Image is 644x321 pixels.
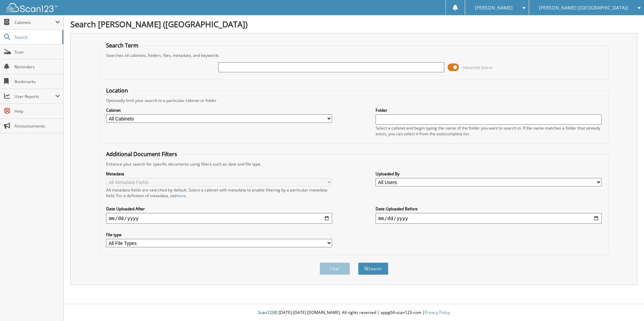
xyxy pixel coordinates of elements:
button: Clear [320,262,350,275]
span: Scan123 [258,310,274,315]
span: Reminders [14,64,60,70]
legend: Additional Document Filters [103,150,181,158]
span: Search [14,34,59,40]
span: [PERSON_NAME] ([GEOGRAPHIC_DATA]) [539,6,628,10]
label: Date Uploaded After [106,206,332,212]
legend: Search Term [103,42,142,49]
label: Cabinet [106,107,332,113]
div: Optionally limit your search to a particular cabinet or folder [103,98,605,103]
span: Scan [14,49,60,55]
input: start [106,213,332,224]
div: © [DATE]-[DATE] [DOMAIN_NAME]. All rights reserved | appg04-scan123-com | [64,305,644,321]
a: Privacy Policy [425,310,450,315]
label: Metadata [106,171,332,177]
img: scan123-logo-white.svg [7,3,57,12]
span: Bookmarks [14,79,60,84]
div: Searches all cabinets, folders, files, metadata, and keywords [103,52,605,58]
div: Enhance your search for specific documents using filters such as date and file type. [103,161,605,167]
legend: Location [103,87,131,94]
span: Help [14,108,60,114]
div: Select a cabinet and begin typing the name of the folder you want to search in. If the name match... [376,125,602,137]
input: end [376,213,602,224]
label: Folder [376,107,602,113]
a: here [177,193,186,199]
h1: Search [PERSON_NAME] ([GEOGRAPHIC_DATA]) [70,19,637,30]
span: [PERSON_NAME] [475,6,513,10]
button: Search [358,262,388,275]
label: Uploaded By [376,171,602,177]
label: File type [106,232,332,238]
span: User Reports [14,94,55,99]
div: All metadata fields are searched by default. Select a cabinet with metadata to enable filtering b... [106,187,332,199]
span: Announcements [14,123,60,129]
span: Advanced Search [463,65,493,70]
label: Date Uploaded Before [376,206,602,212]
span: Cabinets [14,20,55,25]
